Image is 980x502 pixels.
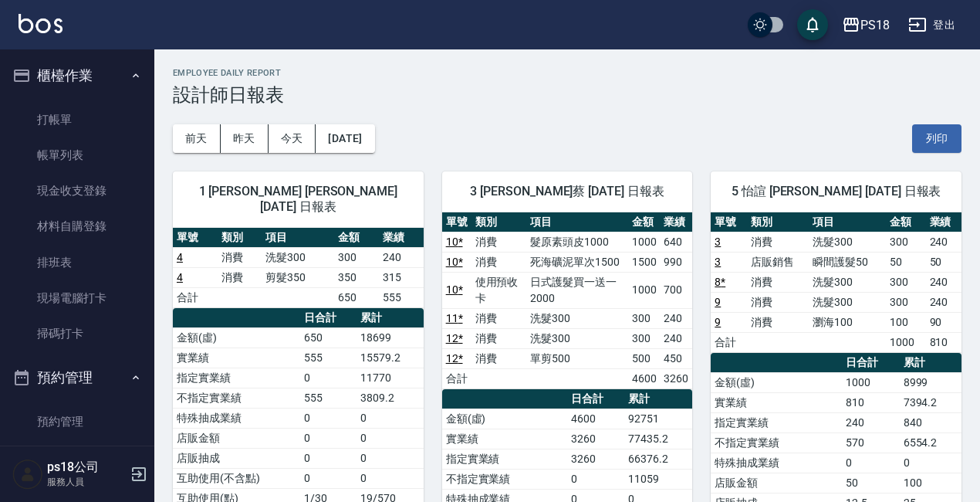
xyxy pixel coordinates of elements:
[715,316,721,328] a: 9
[173,124,221,153] button: 前天
[47,475,126,489] p: 服務人員
[660,368,692,388] td: 3260
[218,267,262,287] td: 消費
[300,348,357,368] td: 555
[624,429,692,449] td: 77435.2
[461,184,674,199] span: 3 [PERSON_NAME]蔡 [DATE] 日報表
[711,412,842,432] td: 指定實業績
[809,232,886,252] td: 洗髮300
[926,232,961,252] td: 240
[221,124,269,153] button: 昨天
[173,84,961,106] h3: 設計師日報表
[471,252,527,272] td: 消費
[12,459,43,490] img: Person
[379,287,424,307] td: 555
[900,353,961,373] th: 累計
[6,245,148,280] a: 排班表
[628,308,661,328] td: 300
[900,392,961,412] td: 7394.2
[218,228,262,248] th: 類別
[173,448,300,468] td: 店販抽成
[262,267,334,287] td: 剪髮350
[842,412,900,432] td: 240
[442,368,471,388] td: 合計
[842,432,900,453] td: 570
[660,232,692,252] td: 640
[526,328,628,348] td: 洗髮300
[526,308,628,328] td: 洗髮300
[471,308,527,328] td: 消費
[715,256,721,268] a: 3
[357,368,424,388] td: 11770
[173,228,218,248] th: 單號
[628,232,661,252] td: 1000
[262,228,334,248] th: 項目
[809,312,886,332] td: 瀏海100
[624,449,692,469] td: 66376.2
[442,429,567,449] td: 實業績
[442,449,567,469] td: 指定實業績
[628,252,661,272] td: 1500
[567,469,624,489] td: 0
[809,272,886,292] td: 洗髮300
[711,212,961,353] table: a dense table
[842,372,900,392] td: 1000
[316,124,374,153] button: [DATE]
[711,453,842,473] td: 特殊抽成業績
[624,409,692,429] td: 92751
[177,251,183,263] a: 4
[177,271,183,283] a: 4
[334,247,379,267] td: 300
[711,432,842,453] td: 不指定實業績
[624,389,692,409] th: 累計
[747,232,809,252] td: 消費
[660,272,692,308] td: 700
[526,348,628,368] td: 單剪500
[357,428,424,448] td: 0
[334,267,379,287] td: 350
[900,432,961,453] td: 6554.2
[442,212,693,389] table: a dense table
[173,228,424,308] table: a dense table
[471,348,527,368] td: 消費
[379,228,424,248] th: 業績
[471,232,527,252] td: 消費
[567,449,624,469] td: 3260
[262,247,334,267] td: 洗髮300
[660,252,692,272] td: 990
[357,448,424,468] td: 0
[567,389,624,409] th: 日合計
[6,358,148,398] button: 預約管理
[886,252,925,272] td: 50
[6,280,148,316] a: 現場電腦打卡
[173,68,961,78] h2: Employee Daily Report
[218,247,262,267] td: 消費
[442,469,567,489] td: 不指定實業績
[900,473,961,493] td: 100
[842,353,900,373] th: 日合計
[836,9,896,41] button: PS18
[747,272,809,292] td: 消費
[471,272,527,308] td: 使用預收卡
[628,212,661,232] th: 金額
[173,368,300,388] td: 指定實業績
[809,212,886,232] th: 項目
[6,316,148,351] a: 掃碼打卡
[886,272,925,292] td: 300
[628,328,661,348] td: 300
[173,327,300,348] td: 金額(虛)
[628,348,661,368] td: 500
[842,453,900,473] td: 0
[300,448,357,468] td: 0
[886,232,925,252] td: 300
[660,328,692,348] td: 240
[711,372,842,392] td: 金額(虛)
[886,332,925,352] td: 1000
[471,328,527,348] td: 消費
[809,292,886,312] td: 洗髮300
[173,428,300,448] td: 店販金額
[191,184,405,215] span: 1 [PERSON_NAME] [PERSON_NAME] [DATE] 日報表
[711,392,842,412] td: 實業績
[300,468,357,488] td: 0
[300,428,357,448] td: 0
